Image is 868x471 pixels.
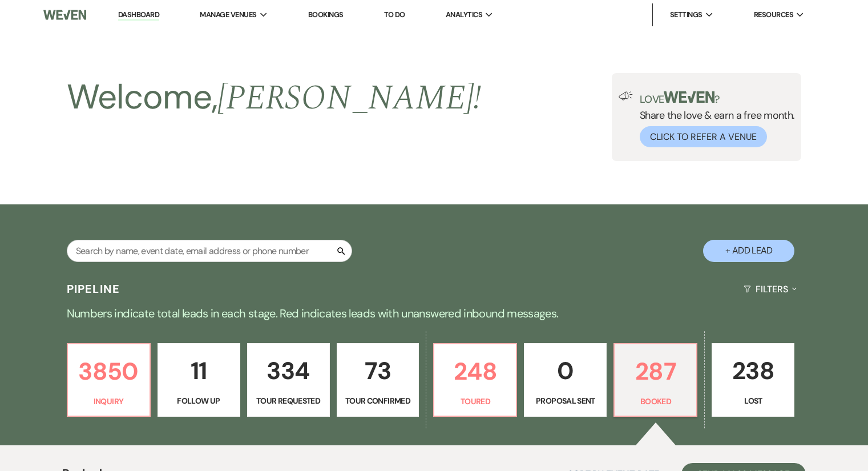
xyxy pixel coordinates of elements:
p: Inquiry [75,395,143,408]
span: [PERSON_NAME] ! [217,72,481,124]
img: Weven Logo [43,3,86,27]
a: Bookings [308,10,344,19]
p: 73 [344,352,412,390]
p: 3850 [75,352,143,391]
p: Lost [719,394,787,407]
img: weven-logo-green.svg [664,91,714,103]
a: 3850Inquiry [67,343,151,417]
span: Manage Venues [200,9,256,21]
p: Proposal Sent [531,394,599,407]
button: + Add Lead [703,240,794,262]
p: 248 [441,352,509,391]
p: Love ? [640,91,795,104]
a: Dashboard [118,10,159,21]
p: 0 [531,352,599,390]
button: Filters [739,274,801,304]
p: Tour Confirmed [344,394,412,407]
input: Search by name, event date, email address or phone number [67,240,352,262]
a: 238Lost [712,343,794,417]
div: Share the love & earn a free month. [633,91,795,147]
span: Analytics [446,9,482,21]
a: 287Booked [613,343,697,417]
a: 334Tour Requested [247,343,330,417]
button: Click to Refer a Venue [640,126,767,147]
h3: Pipeline [67,281,120,297]
a: 0Proposal Sent [524,343,607,417]
a: 11Follow Up [158,343,240,417]
p: Numbers indicate total leads in each stage. Red indicates leads with unanswered inbound messages. [23,304,845,323]
p: Tour Requested [255,394,322,407]
p: 334 [255,352,322,390]
img: loud-speaker-illustration.svg [619,91,633,100]
a: 73Tour Confirmed [337,343,419,417]
p: 11 [165,352,233,390]
span: Settings [670,9,703,21]
p: Booked [621,395,689,408]
span: Resources [754,9,793,21]
a: To Do [384,10,405,19]
a: 248Toured [433,343,517,417]
p: Follow Up [165,394,233,407]
p: Toured [441,395,509,408]
p: 238 [719,352,787,390]
h2: Welcome, [67,73,482,122]
p: 287 [621,352,689,391]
